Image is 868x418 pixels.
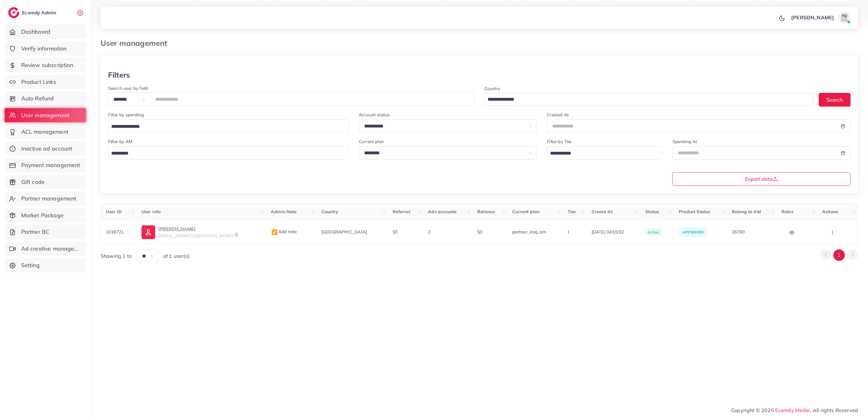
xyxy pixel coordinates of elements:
[21,211,64,219] span: Market Package
[163,252,190,260] span: of 1 user(s)
[547,146,662,160] div: Search for option
[548,149,654,158] input: Search for option
[682,230,704,234] span: approved
[8,7,58,18] a: logoEcomdy Admin
[781,209,793,214] span: Roles
[5,91,86,106] a: Auto Refund
[484,93,814,106] div: Search for option
[477,209,495,214] span: Balance
[568,209,577,214] span: Tier
[21,111,69,119] span: User management
[5,108,86,123] a: User management
[106,209,122,214] span: User ID
[108,138,132,145] label: Filter by AM
[5,58,86,72] a: Review subscription
[838,11,851,24] img: avatar
[745,176,778,181] span: Export data
[109,149,341,158] input: Search for option
[21,61,73,69] span: Review subscription
[547,138,572,145] label: Filter by Tier
[791,14,834,21] p: [PERSON_NAME]
[271,209,297,214] span: Admin Note
[21,128,68,136] span: ACL management
[810,406,858,414] span: , All rights Reserved
[672,138,697,145] label: Spending At
[833,249,845,261] button: Go to page 1
[5,208,86,223] a: Market Package
[732,229,745,235] span: 26790
[775,407,810,413] a: Ecomdy Media
[477,229,482,235] span: $0
[141,209,161,214] span: User info
[5,142,86,156] a: Inactive ad account
[819,93,851,106] button: Search
[645,229,662,236] span: active
[5,258,86,272] a: Setting
[359,112,390,118] label: Account status
[21,228,50,236] span: Partner BC
[108,85,148,91] label: Search user by field
[428,229,430,235] span: 2
[271,228,278,236] img: admin_note.cdd0b510.svg
[21,94,54,103] span: Auto Refund
[5,41,86,56] a: Verify information
[5,191,86,206] a: Partner management
[568,229,569,235] span: I
[21,28,50,36] span: Dashboard
[5,75,86,89] a: Product Links
[592,209,613,214] span: Create At
[5,158,86,172] a: Payment management
[547,112,569,118] label: Created At
[108,70,130,79] h3: Filters
[234,233,239,237] img: 9CAL8B2pu8EFxCJHYAAAAldEVYdGRhdGU6Y3JlYXRlADIwMjItMTItMDlUMDQ6NTg6MzkrMDA6MDBXSlgLAAAAJXRFWHRkYXR...
[820,249,858,261] ul: Pagination
[485,95,806,104] input: Search for option
[321,229,367,235] span: [GEOGRAPHIC_DATA]
[5,125,86,139] a: ACL management
[101,252,132,260] span: Showing 1 to
[21,161,80,169] span: Payment management
[21,261,40,269] span: Setting
[679,209,710,214] span: Product Status
[21,245,81,253] span: Ad creative management
[822,209,838,214] span: Actions
[8,7,19,18] img: logo
[672,172,851,186] button: Export data
[5,242,86,256] a: Ad creative management
[271,229,297,234] span: Add note
[22,10,58,16] h2: Ecomdy Admin
[5,225,86,239] a: Partner BC
[108,112,144,118] label: Filter by spending
[428,209,457,214] span: Ads accounts
[512,209,539,214] span: Current plan
[141,225,155,239] img: ic-user-info.36bf1079.svg
[158,233,233,238] span: [EMAIL_ADDRESS][DOMAIN_NAME]
[108,146,349,160] div: Search for option
[592,229,635,235] span: [DATE] 04:55:02
[788,11,853,24] a: [PERSON_NAME]avatar
[141,225,261,239] a: [PERSON_NAME][EMAIL_ADDRESS][DOMAIN_NAME]
[393,229,398,235] span: $0
[5,175,86,189] a: Gift code
[484,85,500,92] label: Country
[512,229,546,235] span: partner_iraq_am
[645,209,659,214] span: Status
[106,229,124,235] span: 1018721
[109,122,341,132] input: Search for option
[101,39,172,48] h3: User management
[21,178,45,186] span: Gift code
[5,25,86,39] a: Dashboard
[21,45,67,53] span: Verify information
[321,209,338,214] span: Country
[158,225,233,233] p: [PERSON_NAME]
[393,209,410,214] span: Referral
[21,195,77,203] span: Partner management
[731,406,858,414] span: Copyright © 2025
[359,138,384,145] label: Current plan
[21,78,56,86] span: Product Links
[108,119,349,133] div: Search for option
[21,145,72,153] span: Inactive ad account
[732,209,761,214] span: Belong to AM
